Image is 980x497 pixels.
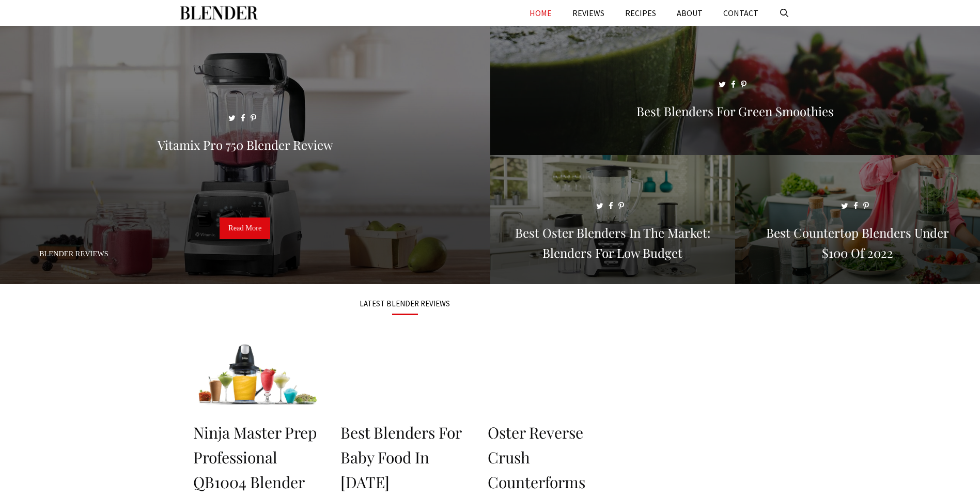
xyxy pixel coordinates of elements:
[490,272,735,282] a: Best Oster Blenders in the Market: Blenders for Low Budget
[193,338,322,411] img: Ninja Master Prep Professional QB1004 Blender Review
[488,338,616,411] img: Oster Reverse Crush Counterforms Blender Review
[39,250,108,258] a: Blender Reviews
[340,422,462,492] a: Best Blenders for Baby Food in [DATE]
[193,300,617,307] h3: LATEST BLENDER REVIEWS
[340,338,469,411] img: Best Blenders for Baby Food in 2022
[735,272,980,282] a: Best Countertop Blenders Under $100 of 2022
[220,218,270,239] a: Read More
